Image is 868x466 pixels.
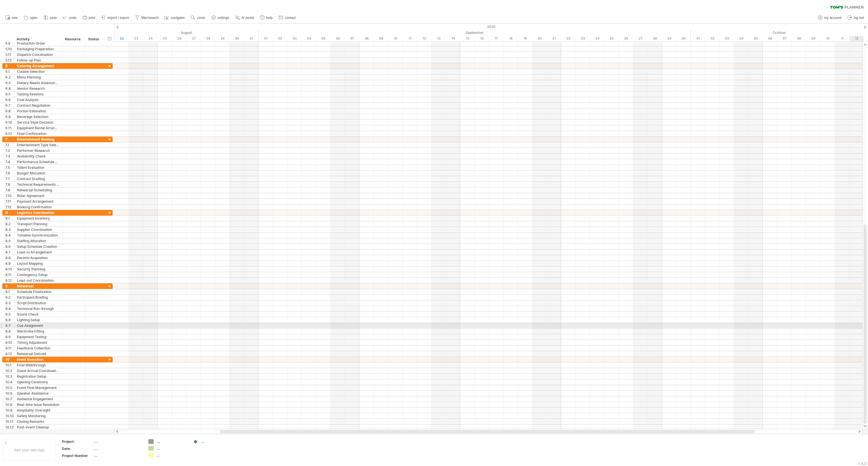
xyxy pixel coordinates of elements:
[5,199,14,204] div: 7.11
[17,125,59,131] div: Equipment Rental Arrangement
[619,36,633,41] div: Friday, 26 September 2025
[720,36,734,41] div: Friday, 3 October 2025
[5,170,14,176] div: 7.6
[273,36,287,41] div: Tuesday, 2 September 2025
[17,86,59,91] div: Vendor Research
[5,425,14,430] div: 10.12
[17,368,59,373] div: Guest Arrival Coordination
[5,266,14,272] div: 8.10
[5,114,14,119] div: 6.9
[129,36,143,41] div: Saturday, 23 August 2025
[5,402,14,407] div: 10.8
[17,137,59,142] div: Entertainment Booking
[17,334,59,340] div: Equipment Testing
[824,16,841,20] span: my account
[186,36,201,41] div: Wednesday, 27 August 2025
[17,295,59,300] div: Participant Briefing
[215,36,230,41] div: Friday, 29 August 2025
[230,36,244,41] div: Saturday, 30 August 2025
[17,306,59,311] div: Technical Run-through
[648,36,662,41] div: Sunday, 28 September 2025
[5,306,14,311] div: 9.4
[17,362,59,368] div: Final Walkthrough
[5,69,14,74] div: 6.1
[5,289,14,294] div: 9.1
[5,244,14,249] div: 8.6
[17,374,59,379] div: Registration Setup
[5,396,14,402] div: 10.7
[5,125,14,131] div: 6.11
[5,120,14,125] div: 6.10
[17,413,59,419] div: Safety Monitoring
[17,250,59,255] div: Load-in Arrangement
[259,14,274,21] a: help
[134,14,160,21] a: filter/search
[17,204,59,210] div: Booking Confirmation
[547,36,561,41] div: Sunday, 21 September 2025
[763,36,777,41] div: Monday, 6 October 2025
[5,46,14,52] div: 5.10
[705,36,720,41] div: Thursday, 2 October 2025
[431,36,446,41] div: Saturday, 13 September 2025
[94,446,142,451] div: ....
[65,36,82,42] div: Resource
[277,14,298,21] a: contact
[4,14,19,21] a: new
[81,14,97,21] a: print
[576,36,590,41] div: Tuesday, 23 September 2025
[197,16,205,20] span: zoom
[5,103,14,108] div: 6.7
[817,14,843,21] a: my account
[5,148,14,153] div: 7.2
[17,120,59,125] div: Service Style Decision
[12,16,18,20] span: new
[345,36,359,41] div: Sunday, 7 September 2025
[259,30,691,36] div: September 2025
[17,425,59,430] div: Post-event Cleanup
[403,36,417,41] div: Thursday, 11 September 2025
[854,16,864,20] span: log out
[17,210,59,215] div: Logistics Coordination
[5,300,14,306] div: 9.3
[17,289,59,294] div: Schedule Finalization
[17,300,59,306] div: Script Distribution
[316,36,331,41] div: Friday, 5 September 2025
[157,453,187,458] div: ....
[302,36,316,41] div: Thursday, 4 September 2025
[691,36,705,41] div: Wednesday, 1 October 2025
[388,36,403,41] div: Wednesday, 10 September 2025
[5,41,14,46] div: 5.9
[285,16,296,20] span: contact
[835,36,849,41] div: Saturday, 11 October 2025
[17,419,59,424] div: Closing Remarks
[676,36,691,41] div: Tuesday, 30 September 2025
[5,391,14,396] div: 10.6
[17,103,59,108] div: Contract Negotiation
[5,165,14,170] div: 7.5
[604,36,619,41] div: Thursday, 25 September 2025
[17,255,59,261] div: Permits Acquisition
[858,461,867,466] div: v 422
[17,266,59,272] div: Security Planning
[5,385,14,390] div: 10.5
[17,58,59,63] div: Follow-up Plan
[5,351,14,356] div: 9.12
[5,362,14,368] div: 10.1
[88,36,101,42] div: Status
[94,453,142,458] div: ....
[163,14,186,21] a: navigator
[5,317,14,323] div: 9.6
[259,36,273,41] div: Monday, 1 September 2025
[17,176,59,181] div: Contract Drafting
[50,16,57,20] span: save
[460,36,475,41] div: Monday, 15 September 2025
[241,16,254,20] span: AI assist
[5,368,14,373] div: 10.2
[806,36,821,41] div: Thursday, 9 October 2025
[5,176,14,181] div: 7.7
[42,14,58,21] a: save
[17,385,59,390] div: Event Flow Management
[5,312,14,317] div: 9.5
[17,187,59,193] div: Rehearsal Scheduling
[210,14,231,21] a: settings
